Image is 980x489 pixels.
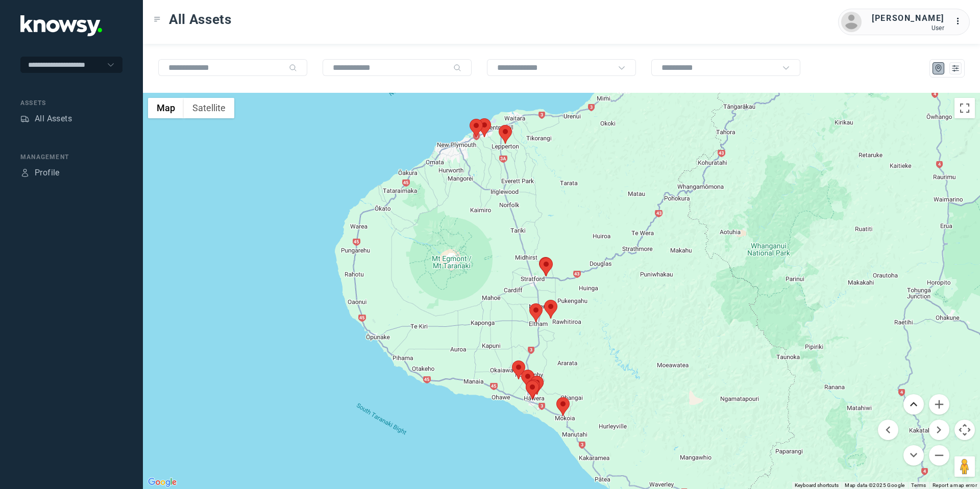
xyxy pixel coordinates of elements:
[872,24,944,32] div: User
[951,64,960,73] div: List
[954,15,967,29] div: :
[169,10,232,29] span: All Assets
[20,15,102,36] img: Application Logo
[20,152,122,162] div: Management
[872,12,944,24] div: [PERSON_NAME]
[20,98,122,108] div: Assets
[954,420,975,440] button: Map camera controls
[35,167,60,179] div: Profile
[903,445,924,466] button: Move down
[795,482,839,489] button: Keyboard shortcuts
[954,456,975,477] button: Drag Pegman onto the map to open Street View
[845,482,904,488] span: Map data ©2025 Google
[929,394,949,415] button: Zoom in
[184,98,234,118] button: Show satellite imagery
[20,113,72,125] a: AssetsAll Assets
[911,482,926,488] a: Terms (opens in new tab)
[154,16,161,23] div: Toggle Menu
[933,482,977,488] a: Report a map error
[929,445,949,466] button: Zoom out
[954,98,975,118] button: Toggle fullscreen view
[903,394,924,415] button: Move up
[20,114,30,123] div: Assets
[934,64,943,73] div: Map
[20,168,30,177] div: Profile
[955,17,965,25] tspan: ...
[20,167,60,179] a: ProfileProfile
[929,420,949,440] button: Move right
[35,113,72,125] div: All Assets
[148,98,184,118] button: Show street map
[453,64,461,72] div: Search
[145,476,179,489] a: Open this area in Google Maps (opens a new window)
[878,420,898,440] button: Move left
[841,12,862,32] img: avatar.png
[954,15,967,28] div: :
[289,64,297,72] div: Search
[145,476,179,489] img: Google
